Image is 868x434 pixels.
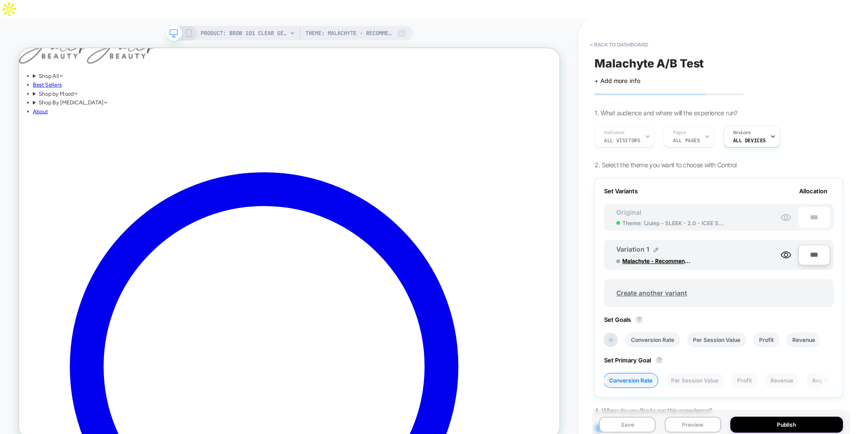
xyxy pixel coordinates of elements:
[26,56,78,65] span: Shop by Mood
[18,44,57,53] a: Best Sellers
[599,417,656,433] button: Save
[733,137,766,144] span: ALL DEVICES
[687,332,746,347] li: Per Session Value
[665,417,721,433] button: Preview
[594,77,640,84] span: + Add more info
[616,245,649,253] span: Variation 1
[305,26,392,41] span: Theme: Malachyte - Recommendation [DATE]
[765,373,799,388] li: Revenue
[594,161,736,169] span: 2. Select the theme you want to choose with Control
[635,316,643,323] button: ?
[607,208,651,216] span: Original
[625,332,680,347] li: Conversion Rate
[604,316,647,323] span: Set Goals
[622,258,691,264] span: Malachyte - Recommendation [DATE]
[806,373,861,388] li: Avg Order Value
[733,129,751,136] span: Devices
[594,109,737,117] span: 1. What audience and where will the experience run?
[665,373,724,388] li: Per Session Value
[26,32,59,41] span: Shop All
[622,220,726,227] span: Theme: ( Julep - SLEEK - 2.0 - ICEE Social [DATE] )
[594,407,712,414] span: 4. When do you like to run this experience?
[786,332,821,347] li: Revenue
[656,356,663,364] button: ?
[594,57,704,70] span: Malachyte A/B Test
[604,187,638,195] span: Set Variants
[201,26,287,41] span: PRODUCT: Brow 101 Clear Gel [pretty]
[26,68,118,77] span: Shop By [MEDICAL_DATA]
[18,31,721,43] summary: Shop All
[607,282,696,304] span: Create another variant
[18,55,721,67] summary: Shop by Mood
[799,187,827,195] span: Allocation
[731,373,758,388] li: Profit
[604,356,667,364] span: Set Primary Goal
[654,248,658,252] img: edit
[753,332,780,347] li: Profit
[18,80,38,88] a: About
[730,417,843,433] button: Publish
[603,373,658,388] li: Conversion Rate
[18,67,721,78] summary: Shop By [MEDICAL_DATA]
[585,37,652,52] button: < back to dashboard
